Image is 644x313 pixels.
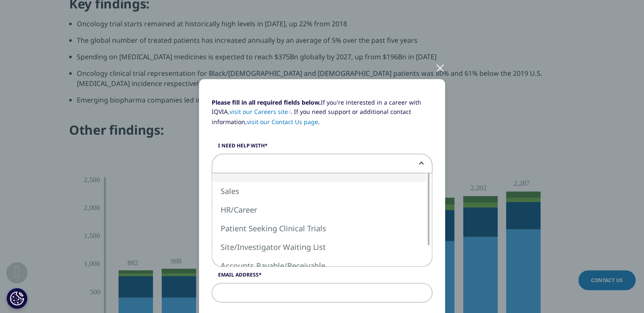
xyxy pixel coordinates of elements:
li: Sales [212,182,426,200]
li: HR/Career [212,200,426,219]
label: I need help with [212,142,432,154]
p: If you're interested in a career with IQVIA, . If you need support or additional contact informat... [212,98,432,133]
button: Cookie 設定 [6,288,28,309]
strong: Please fill in all required fields below. [212,98,321,106]
label: Email Address [212,271,432,283]
a: visit our Careers site [230,108,291,116]
li: Site/Investigator Waiting List [212,238,426,256]
a: visit our Contact Us page [247,118,318,126]
li: Accounts Payable/Receivable [212,256,426,275]
li: Patient Seeking Clinical Trials [212,219,426,238]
